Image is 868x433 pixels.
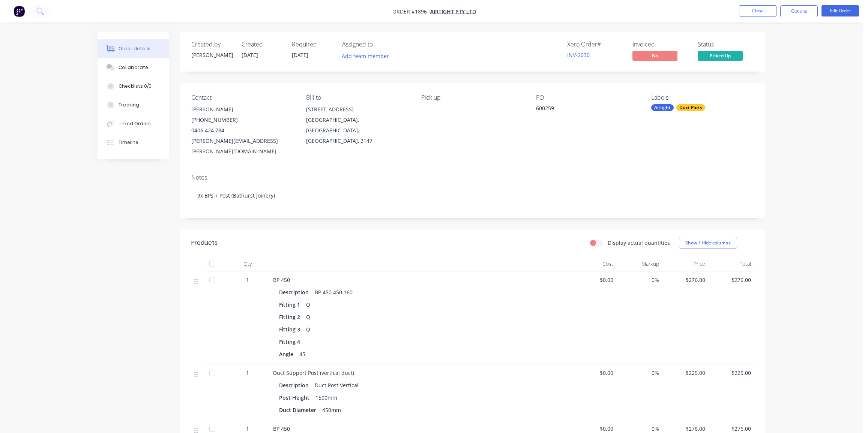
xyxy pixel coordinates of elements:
img: Factory [14,6,25,17]
button: Options [780,5,818,17]
div: Q [303,299,313,310]
div: Fitting 4 [279,336,303,347]
span: $225.00 [665,369,705,377]
button: Checklists 0/0 [98,77,169,96]
div: Created [242,41,283,48]
span: BP 450 [273,276,290,283]
span: $0.00 [573,276,613,284]
div: Cost [570,256,616,271]
div: Assigned to [342,41,417,48]
span: 1 [246,369,249,377]
div: 1500mm [312,392,340,403]
div: [PERSON_NAME][PHONE_NUMBER]0406 424 784[PERSON_NAME][EMAIL_ADDRESS][PERSON_NAME][DOMAIN_NAME] [191,104,294,157]
div: [PERSON_NAME] [191,104,294,115]
span: No [632,51,677,60]
div: Description [279,287,312,298]
div: Duct Parts [676,104,705,111]
div: [PERSON_NAME] [191,51,233,59]
div: Contact [191,94,294,101]
span: 1 [246,276,249,284]
div: 450mm [319,405,344,415]
div: Products [191,238,218,247]
button: Collaborate [98,58,169,77]
span: Duct Support Post (vertical duct) [273,369,354,376]
button: Edit Order [821,5,859,16]
span: [DATE] [242,51,258,58]
div: Linked Orders [119,120,151,127]
div: Angle [279,349,296,360]
div: Post Height [279,392,312,403]
div: Q [303,324,313,335]
button: Picked Up [698,51,743,62]
span: Order #1896 - [392,8,430,15]
div: Bill to [306,94,409,101]
span: $276.00 [665,276,705,284]
span: $225.00 [711,369,751,377]
span: 0% [619,425,659,433]
span: $276.00 [665,425,705,433]
button: Timeline [98,133,169,152]
div: Duct Post Vertical [312,380,362,391]
div: Markup [616,256,662,271]
div: Invoiced [632,41,689,48]
button: Add team member [338,51,393,61]
div: Xero Order # [567,41,623,48]
div: 9x BPs + Post (Bathurst Joinery) [191,184,754,207]
a: Airtight Pty Ltd [430,8,476,15]
div: Description [279,380,312,391]
div: Notes [191,174,754,181]
div: Total [708,256,754,271]
div: Checklists 0/0 [119,83,152,90]
div: 45 [296,349,308,360]
div: Created by [191,41,233,48]
button: Order details [98,39,169,58]
div: Labels [651,94,754,101]
div: Duct Diameter [279,405,319,415]
div: Tracking [119,102,139,108]
div: Required [292,41,333,48]
div: Price [662,256,708,271]
button: Add team member [342,51,393,61]
div: Fitting 2 [279,312,303,322]
span: BP 450 [273,425,290,432]
div: [STREET_ADDRESS][GEOGRAPHIC_DATA], [GEOGRAPHIC_DATA], [GEOGRAPHIC_DATA], 2147 [306,104,409,146]
a: INV-2030 [567,51,590,58]
button: Tracking [98,96,169,114]
button: Close [739,5,776,16]
span: 1 [246,425,249,433]
span: $276.00 [711,425,751,433]
div: Q [303,312,313,322]
span: 0% [619,369,659,377]
div: [PERSON_NAME][EMAIL_ADDRESS][PERSON_NAME][DOMAIN_NAME] [191,136,294,157]
div: BP 450 450 160 [312,287,356,298]
div: Status [698,41,754,48]
span: $276.00 [711,276,751,284]
div: Fitting 3 [279,324,303,335]
div: Fitting 1 [279,299,303,310]
div: Timeline [119,139,138,146]
span: $0.00 [573,425,613,433]
div: PO [536,94,639,101]
button: Show / Hide columns [679,237,737,249]
label: Display actual quantities [608,239,670,247]
div: Airtight [651,104,674,111]
button: Linked Orders [98,114,169,133]
div: Pick up [421,94,524,101]
div: Qty [225,256,270,271]
div: [STREET_ADDRESS] [306,104,409,115]
div: [GEOGRAPHIC_DATA], [GEOGRAPHIC_DATA], [GEOGRAPHIC_DATA], 2147 [306,115,409,146]
div: 600259 [536,104,630,115]
div: Collaborate [119,64,148,71]
span: $0.00 [573,369,613,377]
span: [DATE] [292,51,308,58]
div: [PHONE_NUMBER] [191,115,294,125]
span: Picked Up [698,51,743,60]
div: Order details [119,45,150,52]
span: 0% [619,276,659,284]
div: 0406 424 784 [191,125,294,136]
